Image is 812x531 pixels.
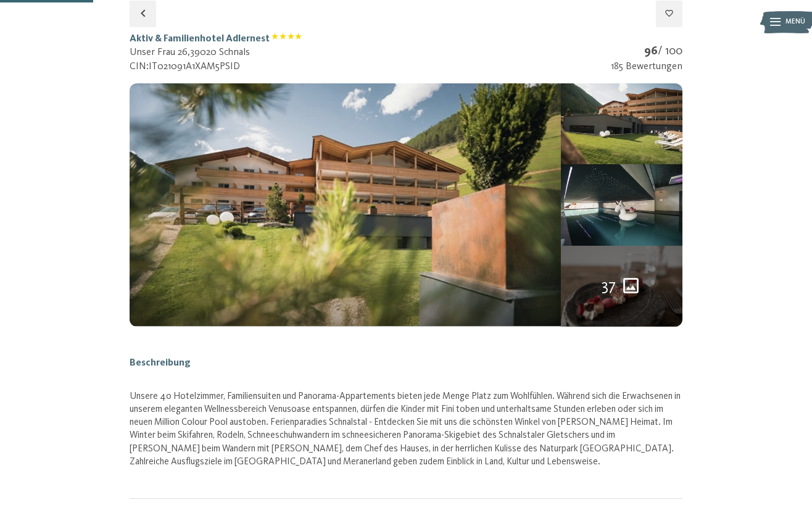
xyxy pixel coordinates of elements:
[611,60,682,73] div: 185 Bewertungen
[644,45,658,57] strong: 96
[656,1,682,27] button: Zu Favoriten hinzufügen
[561,164,682,245] img: mss_renderimg.php
[561,246,682,327] div: 37 weitere Bilder
[621,275,641,296] svg: 37 weitere Bilder
[130,1,156,27] button: Zurück zur Liste
[130,390,682,469] p: Unsere 40 Hotelzimmer, Familiensuiten und Panorama-Appartements bieten jede Menge Platz zum Wohlf...
[130,46,302,73] div: Unser Frau 26 , 39020 Schnals CIN: IT021091A1XAM5PSID
[602,275,616,298] span: 37
[130,83,561,326] img: Adlernest
[130,32,302,46] h1: Aktiv & Familienhotel Adlernest
[561,83,682,164] img: Hotel
[611,43,682,60] div: / 100
[271,33,302,46] span: Klassifizierung: 4 Sterne
[130,356,682,370] h2: Beschreibung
